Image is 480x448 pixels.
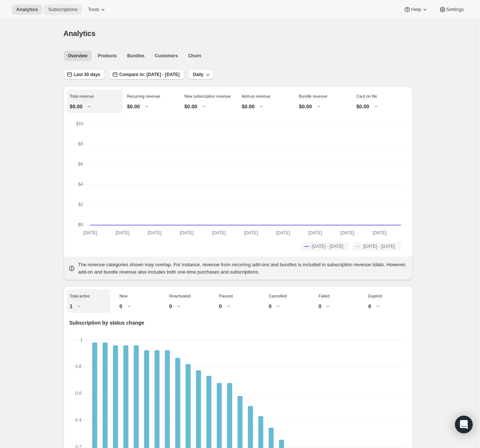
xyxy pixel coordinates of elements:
[78,202,83,207] text: $2
[75,364,82,369] text: 0.8
[368,303,371,310] p: 0
[353,242,401,251] button: [DATE] - [DATE]
[308,230,322,235] text: [DATE]
[299,94,327,98] span: Bundle revenue
[119,72,180,77] span: Compare to: [DATE] - [DATE]
[357,103,369,110] p: $0.00
[74,72,100,77] span: Last 30 days
[127,94,161,98] span: Recurring revenue
[44,4,82,15] button: Subscriptions
[92,343,97,343] rect: Expired-6 0
[372,230,386,235] text: [DATE]
[212,230,226,235] text: [DATE]
[446,7,464,12] span: Settings
[411,7,421,12] span: Help
[113,345,118,346] rect: Expired-6 0
[185,94,231,98] span: New subscription revenue
[180,230,194,235] text: [DATE]
[109,69,184,80] button: Compare to: [DATE] - [DATE]
[48,7,78,12] span: Subscriptions
[244,230,258,235] text: [DATE]
[169,303,172,310] p: 0
[119,303,122,310] p: 0
[83,4,111,15] button: Tools
[144,350,149,351] rect: Expired-6 0
[279,440,284,440] rect: Expired-6 0
[64,69,105,80] button: Last 30 days
[258,416,263,416] rect: Expired-6 0
[119,294,128,298] span: New
[70,303,73,310] p: 1
[78,261,408,276] p: The revenue categories shown may overlap. For instance, revenue from recurring add-ons and bundle...
[83,230,97,235] text: [DATE]
[155,53,178,59] span: Customers
[80,337,83,342] text: 1
[301,242,349,251] button: [DATE] - [DATE]
[76,121,83,126] text: $10
[147,230,161,235] text: [DATE]
[78,222,83,227] text: $0
[70,94,94,98] span: Total revenue
[193,72,204,77] span: Daily
[312,243,343,249] span: [DATE] - [DATE]
[188,53,201,59] span: Churn
[242,94,271,98] span: Add-on revenue
[189,69,214,80] button: Daily
[70,103,83,110] p: $0.00
[127,53,144,59] span: Bundles
[186,364,191,365] rect: Expired-6 0
[242,103,255,110] p: $0.00
[75,391,82,396] text: 0.6
[16,7,38,12] span: Analytics
[237,396,243,397] rect: Expired-6 0
[434,4,468,15] button: Settings
[319,294,330,298] span: Failed
[64,29,96,37] span: Analytics
[154,350,160,351] rect: Expired-6 0
[206,376,211,376] rect: Expired-6 0
[169,294,190,298] span: Reactivated
[12,4,42,15] button: Analytics
[227,383,232,383] rect: Expired-6 0
[75,418,82,423] text: 0.4
[399,4,433,15] button: Help
[368,294,382,298] span: Expired
[357,94,377,98] span: Card on file
[455,416,473,433] div: Open Intercom Messenger
[69,319,407,326] p: Subscription by status change
[133,345,139,346] rect: Expired-6 0
[268,428,273,428] rect: Expired-6 0
[68,53,87,59] span: Overview
[123,345,128,346] rect: Expired-6 0
[98,53,117,59] span: Products
[78,141,83,147] text: $8
[88,7,99,12] span: Tools
[70,294,90,298] span: Total active
[363,243,395,249] span: [DATE] - [DATE]
[127,103,140,110] p: $0.00
[216,383,222,383] rect: Expired-6 0
[219,303,222,310] p: 0
[78,162,83,167] text: $6
[269,303,272,310] p: 0
[115,230,129,235] text: [DATE]
[340,230,354,235] text: [DATE]
[185,103,197,110] p: $0.00
[276,230,290,235] text: [DATE]
[175,358,180,359] rect: Expired-6 0
[78,182,83,187] text: $4
[319,303,322,310] p: 0
[103,343,108,343] rect: Expired-6 0
[269,294,287,298] span: Cancelled
[219,294,233,298] span: Paused
[299,103,312,110] p: $0.00
[196,370,201,371] rect: Expired-6 0
[165,350,170,351] rect: Expired-6 0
